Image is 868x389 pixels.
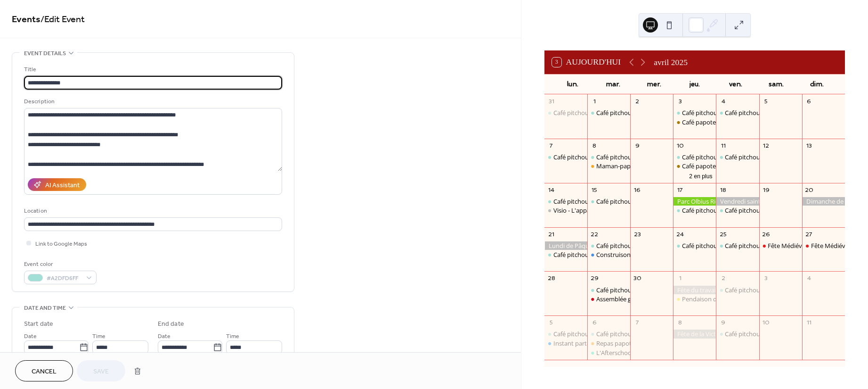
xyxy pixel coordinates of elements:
span: / Edit Event [41,10,85,29]
div: 6 [591,319,599,327]
div: Café pitchouns [544,197,587,206]
span: Cancel [32,367,57,377]
div: 28 [547,274,555,282]
div: Maman-papa, on va au parc [587,162,630,170]
div: mer. [633,74,674,94]
div: Maman-papa, on va au parc [596,162,674,170]
div: Café pitchouns [553,108,595,117]
div: Café pitchouns [682,241,724,250]
div: Café pitchouns [725,108,767,117]
div: Instant partage : Pâte à modeler comestible [553,339,675,348]
div: Café pitchouns [596,108,638,117]
div: Café pitchouns [544,108,587,117]
div: 9 [719,319,727,327]
span: #A2DFD6FF [47,273,81,283]
button: 2 en plus [685,171,716,180]
div: Pendaison de crémaillère [682,295,752,303]
div: Café papote [682,118,716,126]
div: Café pitchouns [596,153,638,161]
div: Café pitchouns [725,206,767,215]
div: Café pitchouns [544,330,587,338]
a: Events [12,10,41,29]
div: Café pitchouns [587,241,630,250]
div: Fête Médiévale [802,241,845,250]
div: 14 [547,186,555,194]
div: Café pitchouns [553,197,595,206]
div: Café pitchouns [587,108,630,117]
div: 31 [547,97,555,105]
div: 22 [591,230,599,238]
div: Event color [24,259,95,269]
span: Link to Google Maps [35,239,87,249]
div: Construisons nos projets entre adultes [596,250,705,259]
div: Café pitchouns [725,153,767,161]
div: Café pitchouns [716,153,759,161]
button: Cancel [15,360,73,381]
span: Time [92,331,105,341]
div: Café pitchouns [596,241,638,250]
div: Repas papote [587,339,630,348]
div: 15 [591,186,599,194]
div: Fête Médiévale [759,241,802,250]
div: 2 [633,97,641,105]
div: L'Afterschool du mardi [596,348,660,357]
div: Café pitchouns [587,330,630,338]
div: AI Assistant [45,181,80,190]
div: Repas papote [596,339,635,348]
span: Date [158,331,170,341]
div: lun. [552,74,593,94]
div: Fête Médiévale [768,241,810,250]
div: mar. [592,74,633,94]
div: Café pitchouns [716,108,759,117]
div: 6 [805,97,813,105]
div: 13 [805,141,813,149]
div: sam. [756,74,797,94]
div: 5 [547,319,555,327]
div: 8 [676,319,684,327]
div: Café pitchouns [596,330,638,338]
button: AI Assistant [28,178,86,191]
div: 7 [547,141,555,149]
div: Café pitchouns [596,286,638,294]
div: 4 [805,274,813,282]
div: 16 [633,186,641,194]
div: Café papote [673,118,716,126]
div: Assemblée générale annuelle [596,295,677,303]
div: Title [24,65,280,74]
div: Café pitchouns [682,206,724,215]
div: 17 [676,186,684,194]
div: Café papote [673,162,716,170]
div: ven. [715,74,756,94]
div: 25 [719,230,727,238]
div: Parc Olbius Riquier [673,197,716,206]
div: Instant partage : Pâte à modeler comestible [544,339,587,348]
div: Café pitchouns [716,241,759,250]
div: 30 [633,274,641,282]
div: 11 [805,319,813,327]
div: Café pitchouns [587,197,630,206]
span: Date and time [24,303,66,313]
div: Café pitchouns [716,206,759,215]
div: Café pitchouns [716,286,759,294]
div: Café pitchouns [553,330,595,338]
span: Date [24,331,37,341]
div: 10 [762,319,770,327]
div: 8 [591,141,599,149]
div: 5 [762,97,770,105]
div: 10 [676,141,684,149]
div: Start date [24,319,53,329]
div: Location [24,206,280,216]
div: 11 [719,141,727,149]
div: Café pitchouns [673,206,716,215]
div: 1 [591,97,599,105]
div: Café pitchouns [716,330,759,338]
div: avril 2025 [654,56,688,68]
div: Pendaison de crémaillère [673,295,716,303]
div: Dimanche de Pâques [802,197,845,206]
div: 3 [762,274,770,282]
div: Fête de la Victoire [673,330,716,338]
div: Café pitchouns [587,153,630,161]
div: Café pitchouns [544,250,587,259]
div: 19 [762,186,770,194]
div: Café pitchouns [553,153,595,161]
